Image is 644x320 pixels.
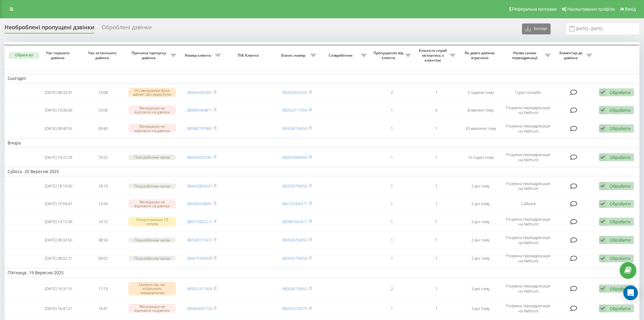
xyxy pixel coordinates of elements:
td: 1 [369,231,414,248]
td: [DATE] 09:40:55 [36,120,81,137]
td: Розумна переадресація на Nethunt [503,250,554,267]
span: Кількість спроб зв'язатись з клієнтом [417,48,450,62]
td: 14:12 [81,213,125,230]
td: 2 дні тому [458,196,503,212]
td: 17:13 [81,279,125,299]
td: Розумна переадресація на Nethunt [503,149,554,166]
button: Обрати всі [9,52,39,59]
span: Назва схеми переадресації [506,51,545,60]
a: 380506750650 [282,183,307,189]
div: Обробити [610,286,631,292]
td: 1 [414,231,458,248]
td: 19:22 [81,149,125,166]
td: 1 [369,213,414,230]
td: 2 години тому [458,84,503,101]
td: 2 [369,84,414,101]
span: Вихід [625,7,636,12]
td: 16:41 [81,300,125,317]
span: Як довго дзвінок втрачено [464,51,498,60]
a: 380972832212 [187,219,212,224]
span: Причина пропуску дзвінка [128,51,170,60]
td: Розумна переадресація на Nethunt [503,177,554,194]
span: Час першого дзвінка [41,51,76,60]
a: 380664385461 [187,90,212,95]
span: Бізнес номер [278,53,310,58]
td: 2 [369,279,414,299]
td: [DATE] 08:33:50 [36,231,81,248]
div: Менеджери не відповіли на дзвінок [128,304,176,313]
td: 1 [369,196,414,212]
a: 380933435555 [282,90,307,95]
td: 2 дні тому [458,231,503,248]
span: ПІБ Клієнта [229,53,269,58]
div: Обробити [610,107,631,113]
td: [DATE] 14:12:36 [36,213,81,230]
div: Оброблені дзвінки [102,24,152,34]
div: Усі менеджери були зайняті або недоступні [128,88,176,97]
td: 1 [369,101,414,119]
td: Розумна переадресація на Nethunt [503,279,554,299]
td: 2 дні тому [458,213,503,230]
div: Обробити [610,306,631,311]
div: Обробити [610,90,631,95]
td: 06:02 [81,250,125,267]
a: 380506750650 [282,237,307,243]
td: 8 хвилин тому [458,101,503,119]
td: [DATE] 15:59:47 [36,196,81,212]
div: Open Intercom Messenger [623,286,638,300]
a: 380506750650 [282,286,307,291]
td: 08:33 [81,231,125,248]
td: 15:59 [81,196,125,212]
div: Скинуто раніше 10 секунд [128,217,176,226]
a: 380994268661 [187,201,212,206]
div: Менеджери не відповіли на дзвінок [128,105,176,115]
td: 1 [369,177,414,194]
td: Розумна переадресація на Nethunt [503,213,554,230]
span: Реферальна програма [512,7,557,12]
td: 3 дні тому [458,279,503,299]
td: Сьогодні [5,74,639,83]
td: 18:19 [81,177,125,194]
a: 380982797862 [187,126,212,131]
td: Вчора [5,138,639,148]
div: Обробити [610,155,631,160]
td: Розумна переадресація на Nethunt [503,300,554,317]
div: Поза робочим часом [128,183,176,189]
a: 380994364811 [187,107,212,113]
a: 380675305634 [187,255,212,261]
td: 1 [414,213,458,230]
span: Співробітник [322,53,361,58]
div: Обробити [610,183,631,189]
td: 3 дні тому [458,300,503,317]
a: 380632892637 [187,183,212,189]
td: [DATE] 16:41:21 [36,300,81,317]
td: 10:06 [81,101,125,119]
span: Пропущених від клієнта [373,51,405,60]
button: Експорт [522,23,551,34]
td: [DATE] 08:33:37 [36,84,81,101]
a: 380960091730 [187,306,212,311]
td: Callback [503,196,554,212]
a: 380506750650 [282,126,307,131]
td: 1 [414,84,458,101]
td: 1 [414,177,458,194]
td: 1 [414,250,458,267]
a: 380503735079 [282,306,307,311]
td: Розумна переадресація на Nethunt [503,231,554,248]
td: 2 дні тому [458,177,503,194]
td: 1 [414,149,458,166]
div: Поза робочим часом [128,155,176,160]
div: Скинуто під час вітального повідомлення [128,282,176,295]
a: 380509715372 [187,237,212,243]
span: Коментар до дзвінка [557,51,586,60]
td: [DATE] 18:19:00 [36,177,81,194]
span: Налаштування профілю [567,7,615,12]
td: 1 [369,300,414,317]
a: 380954203181 [187,155,212,160]
td: Субота, 20 Вересня 2025 [5,167,639,176]
div: Обробити [610,126,631,131]
a: 380732456271 [282,201,307,206]
td: 1 [369,120,414,137]
span: Номер клієнта [182,53,215,58]
td: 09:40 [81,120,125,137]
